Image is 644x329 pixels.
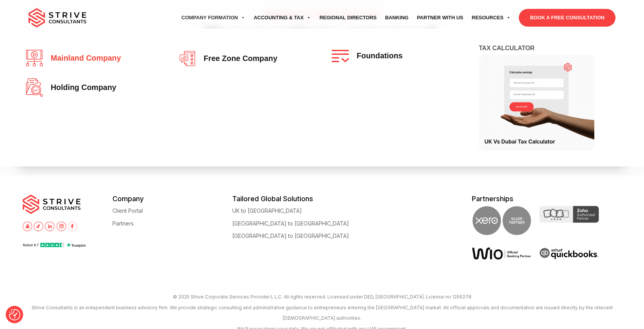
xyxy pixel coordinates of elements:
[468,7,515,29] a: Resources
[26,78,159,97] a: Holding Company
[9,309,20,321] button: Consent Preferences
[539,206,599,223] img: Zoho Partner
[250,7,315,29] a: Accounting & Tax
[353,52,402,60] span: Foundations
[22,302,622,324] p: Strive Consultants is an independent business advisory firm. We provide strategic consulting and ...
[200,54,277,63] span: Free zone company
[479,44,624,54] h4: Tax Calculator
[112,220,134,226] a: Partners
[315,7,381,29] a: Regional Directors
[179,50,312,67] a: Free zone company
[47,54,121,63] span: Mainland company
[472,247,532,260] img: Wio Offical Banking Partner
[9,309,20,321] img: Revisit consent button
[177,7,250,29] a: Company Formation
[23,195,80,214] img: main-logo.svg
[381,7,413,29] a: Banking
[47,83,116,92] span: Holding Company
[232,208,302,214] a: UK to [GEOGRAPHIC_DATA]
[472,195,622,203] h5: Partnerships
[232,233,349,239] a: [GEOGRAPHIC_DATA] to [GEOGRAPHIC_DATA]
[112,208,143,214] a: Client Portal
[112,195,232,203] h5: Company
[413,7,467,29] a: Partner with Us
[232,220,349,226] a: [GEOGRAPHIC_DATA] to [GEOGRAPHIC_DATA]
[519,9,615,27] a: BOOK A FREE CONSULTATION
[332,50,465,62] a: Foundations
[232,195,352,203] h5: Tailored Global Solutions
[26,50,159,67] a: Mainland company
[29,8,86,27] img: main-logo.svg
[539,247,599,261] img: intuit quickbooks
[22,292,622,302] p: © 2025 Strive Corporate Services Provider L.L.C. All rights reserved. Licensed under DED, [GEOGRA...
